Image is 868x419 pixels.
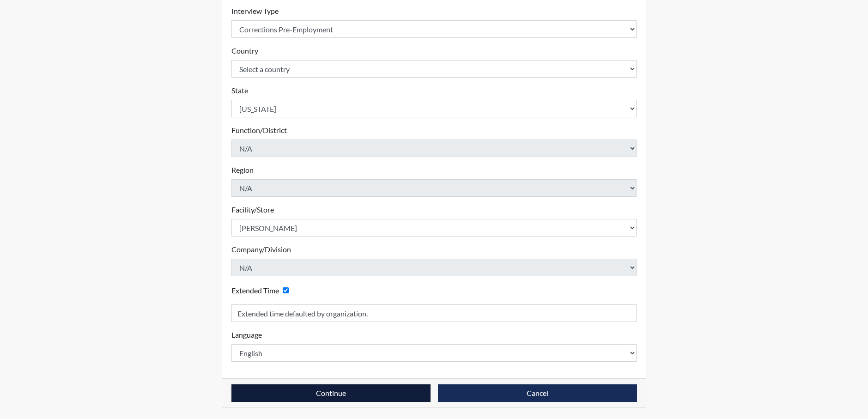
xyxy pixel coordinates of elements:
label: State [231,85,248,96]
label: Country [231,45,258,56]
div: Checking this box will provide the interviewee with an accomodation of extra time to answer each ... [231,284,292,297]
label: Interview Type [231,6,279,17]
button: Cancel [438,384,637,402]
label: Extended Time [231,285,279,296]
label: Facility/Store [231,204,274,215]
label: Language [231,329,262,340]
label: Region [231,164,254,176]
label: Company/Division [231,244,291,255]
input: Reason for Extension [231,304,637,322]
button: Continue [231,384,431,402]
label: Function/District [231,125,287,136]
